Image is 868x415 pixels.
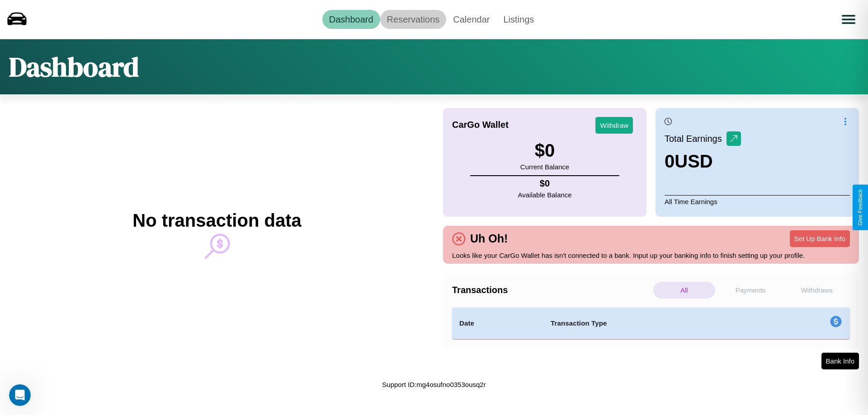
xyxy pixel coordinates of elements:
p: All Time Earnings [665,195,850,208]
a: Reservations [380,10,447,29]
button: Bank Info [821,353,859,369]
h4: CarGo Wallet [452,120,509,130]
p: Withdraws [786,282,848,298]
p: Looks like your CarGo Wallet has isn't connected to a bank. Input up your banking info to finish ... [452,249,850,261]
p: Payments [720,282,782,298]
button: Open menu [836,7,861,32]
p: Support ID: mg4osufno0353ousq2r [382,378,486,391]
p: Total Earnings [665,131,726,147]
h4: Uh Oh! [466,232,512,245]
h3: $ 0 [520,140,569,161]
div: Give Feedback [857,189,863,226]
table: simple table [452,308,850,339]
p: All [653,282,715,298]
button: Withdraw [595,117,633,134]
h4: $ 0 [518,178,572,189]
h1: Dashboard [9,48,139,85]
a: Dashboard [322,10,380,29]
h2: No transaction data [132,210,301,231]
p: Current Balance [520,161,569,173]
h4: Transactions [452,285,651,295]
button: Set Up Bank Info [790,230,850,247]
iframe: Intercom live chat [9,384,31,406]
h3: 0 USD [665,151,741,172]
h4: Date [459,318,536,329]
p: Available Balance [518,189,572,201]
a: Listings [496,10,541,29]
a: Calendar [446,10,496,29]
h4: Transaction Type [551,318,756,329]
